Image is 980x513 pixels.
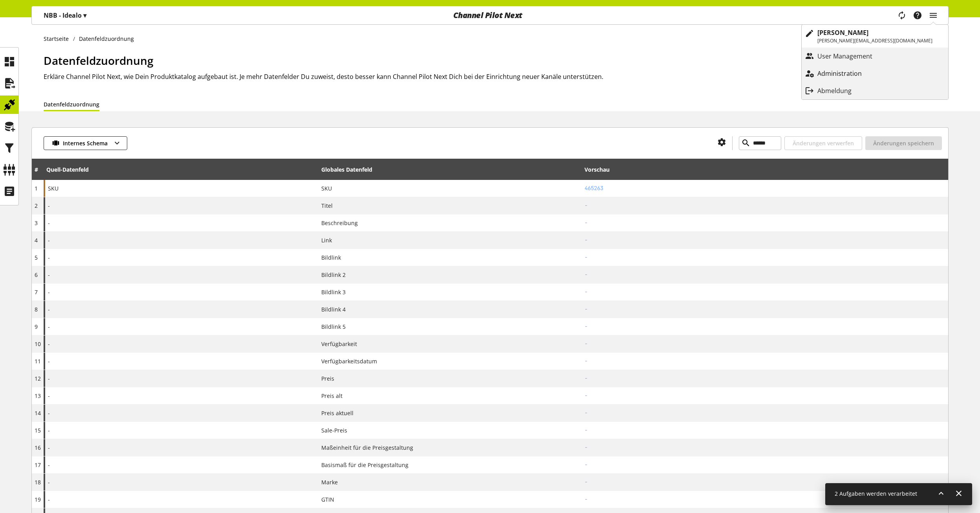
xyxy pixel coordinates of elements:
[584,392,945,400] h2: -
[48,374,50,383] span: -
[584,288,945,296] h2: -
[584,322,945,331] h2: -
[35,185,38,192] span: 1
[48,409,50,417] span: -
[584,340,945,348] h2: -
[793,139,854,147] span: Änderungen verwerfen
[48,495,50,504] span: -
[35,409,41,417] span: 14
[784,136,862,150] button: Änderungen verwerfen
[321,184,332,192] span: SKU
[584,426,945,434] h2: -
[48,392,50,400] span: -
[48,443,50,452] span: -
[48,288,50,296] span: -
[48,236,50,244] span: -
[321,288,346,296] span: Bildlink 3
[48,219,50,227] span: -
[584,219,945,227] h2: -
[35,357,41,365] span: 11
[44,72,949,81] h2: Erkläre Channel Pilot Next, wie Dein Produktkatalog aufgebaut ist. Je mehr Datenfelder Du zuweist...
[48,322,50,331] span: -
[321,461,408,469] span: Basismaß für die Preisgestaltung
[52,139,60,147] img: 1869707a5a2b6c07298f74b45f9d27fa.svg
[321,253,341,262] span: Bildlink
[48,271,50,279] span: -
[802,49,948,63] a: User Management
[44,100,99,108] a: Datenfeldzuordnung
[48,478,50,486] span: -
[584,236,945,244] h2: -
[35,323,38,330] span: 9
[35,392,41,399] span: 13
[321,340,357,348] span: Verfügbarkeit
[48,426,50,434] span: -
[584,165,610,174] div: Vorschau
[35,478,41,486] span: 18
[321,165,372,174] div: Globales Datenfeld
[584,253,945,262] h2: -
[584,495,945,504] h2: -
[35,427,41,434] span: 15
[873,139,934,147] span: Änderungen speichern
[584,202,945,210] h2: -
[35,271,38,278] span: 6
[321,236,332,244] span: Link
[321,409,354,417] span: Preis aktuell
[321,219,358,227] span: Beschreibung
[48,357,50,365] span: -
[44,35,73,43] a: Startseite
[48,340,50,348] span: -
[584,409,945,417] h2: -
[48,461,50,469] span: -
[321,322,346,331] span: Bildlink 5
[35,254,38,261] span: 5
[44,136,127,150] button: Internes Schema
[83,11,86,20] span: ▾
[321,305,346,313] span: Bildlink 4
[817,28,868,37] b: [PERSON_NAME]
[48,305,50,313] span: -
[321,202,333,210] span: Titel
[35,166,38,173] span: #
[35,236,38,244] span: 4
[321,495,334,504] span: GTIN
[584,184,945,192] h2: 465263
[44,53,154,68] span: Datenfeldzuordnung
[35,340,41,348] span: 10
[48,184,59,192] span: SKU
[63,139,108,147] span: Internes Schema
[35,219,38,227] span: 3
[584,478,945,486] h2: -
[44,11,86,20] p: NBB - Idealo
[321,443,413,452] span: Maßeinheit für die Preisgestaltung
[35,375,41,382] span: 12
[321,271,346,279] span: Bildlink 2
[835,490,917,497] span: 2 Aufgaben werden verarbeitet
[584,357,945,365] h2: -
[35,306,38,313] span: 8
[321,426,347,434] span: Sale-Preis
[584,305,945,313] h2: -
[35,288,38,296] span: 7
[46,165,89,174] div: Quell-Datenfeld
[584,271,945,279] h2: -
[321,392,343,400] span: Preis alt
[48,202,50,210] span: -
[31,6,949,25] nav: main navigation
[35,444,41,451] span: 16
[584,443,945,452] h2: -
[35,496,41,503] span: 19
[321,374,334,383] span: Preis
[35,461,41,469] span: 17
[321,478,338,486] span: Marke
[802,66,948,81] a: Administration
[817,69,877,78] p: Administration
[802,25,948,48] a: [PERSON_NAME][PERSON_NAME][EMAIL_ADDRESS][DOMAIN_NAME]
[584,374,945,383] h2: -
[48,253,50,262] span: -
[817,37,932,44] p: [PERSON_NAME][EMAIL_ADDRESS][DOMAIN_NAME]
[817,51,888,61] p: User Management
[865,136,942,150] button: Änderungen speichern
[817,86,867,95] p: Abmeldung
